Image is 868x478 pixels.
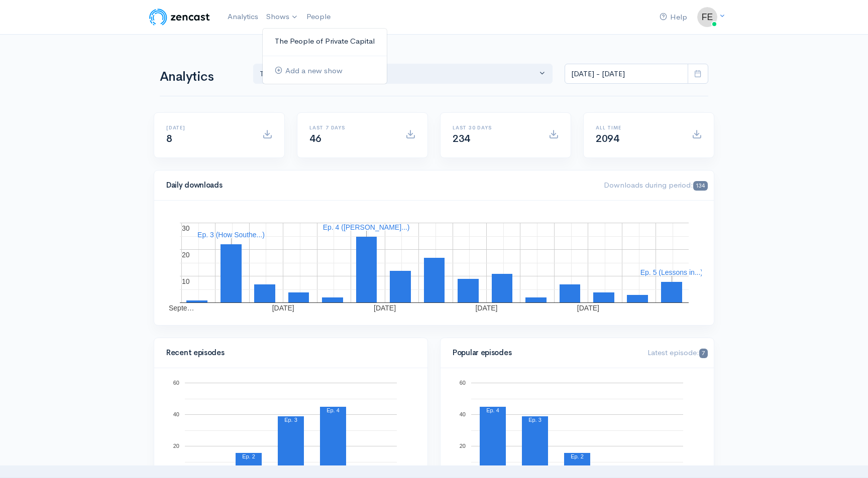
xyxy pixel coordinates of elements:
ul: Shows [262,28,387,84]
text: Septe… [169,304,194,312]
h4: Recent episodes [166,349,409,357]
text: 30 [182,224,190,232]
img: ZenCast Logo [148,7,211,27]
a: Shows [262,6,302,28]
text: [DATE] [475,304,497,312]
text: 60 [173,380,179,386]
text: Ep. 4 [486,407,499,413]
text: Ep. 4 [327,407,340,413]
text: 20 [460,443,466,449]
text: Ep. 2 [242,453,255,459]
text: [DATE] [577,304,599,312]
text: Ep. 4 ([PERSON_NAME]...) [323,223,410,231]
button: The People of Private Cap... [253,64,553,84]
a: People [302,6,335,28]
text: 40 [460,411,466,417]
input: analytics date range selector [565,64,688,84]
text: [DATE] [374,304,396,312]
span: 234 [453,132,470,145]
text: 20 [173,443,179,449]
a: The People of Private Capital [263,33,387,50]
text: 10 [182,277,190,285]
text: 60 [460,380,466,386]
span: 46 [309,132,321,145]
span: 2094 [596,132,619,145]
a: Help [656,7,691,28]
h6: Last 7 days [309,125,393,130]
text: Ep. 2 [571,453,584,459]
h4: Daily downloads [166,181,592,190]
span: 134 [693,181,708,191]
h4: Popular episodes [453,349,635,357]
span: 8 [166,132,172,145]
h6: All time [596,125,680,130]
text: Ep. 3 (How Southe...) [197,231,265,239]
h6: [DATE] [166,125,250,130]
text: Ep. 3 [528,417,541,423]
span: 7 [699,349,708,358]
text: Ep. 3 [284,417,297,423]
span: Downloads during period: [604,180,708,190]
svg: A chart. [166,213,702,313]
span: Latest episode: [647,348,708,357]
a: Analytics [224,6,262,28]
div: The People of Private Cap... [260,68,537,80]
text: 20 [182,251,190,259]
a: Add a new show [263,62,387,80]
img: ... [697,7,717,27]
text: Ep. 5 (Lessons in...) [640,268,703,276]
text: 40 [173,411,179,417]
h6: Last 30 days [453,125,536,130]
h1: Analytics [160,70,241,84]
text: [DATE] [272,304,294,312]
